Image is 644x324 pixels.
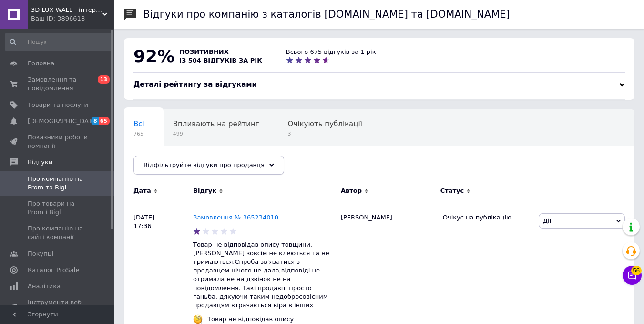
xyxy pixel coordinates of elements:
[179,48,229,55] span: позитивних
[288,130,362,137] span: 3
[173,130,259,137] span: 499
[623,266,642,285] button: Чат з покупцем56
[28,224,88,241] span: Про компанію на сайті компанії
[28,199,88,217] span: Про товари на Prom і Bigl
[443,213,532,222] div: Очікує на публікацію
[288,120,362,128] span: Очікують публікації
[341,187,362,195] span: Автор
[193,187,216,195] span: Відгук
[124,146,249,182] div: Опубліковані без коментаря
[28,101,88,109] span: Товари та послуги
[143,161,265,168] span: Відфільтруйте відгуки про продавця
[28,175,88,192] span: Про компанію на Prom та Bigl
[133,46,174,66] span: 92%
[98,75,110,84] span: 13
[28,117,98,125] span: [DEMOGRAPHIC_DATA]
[28,250,53,258] span: Покупці
[133,120,144,128] span: Всі
[133,80,625,90] div: Деталі рейтингу за відгуками
[28,133,88,150] span: Показники роботи компанії
[28,282,61,291] span: Аналітика
[205,315,296,324] div: Товар не відповідав опису
[28,266,79,274] span: Каталог ProSale
[31,6,102,14] span: 3D LUX WALL - інтернет-магазин декору для дому
[28,75,88,93] span: Замовлення та повідомлення
[31,14,114,23] div: Ваш ID: 3896618
[193,240,336,310] p: Товар не відповідав опису товщини,[PERSON_NAME] зовсім не клеються та не тримаються.Спроба зв'яза...
[28,298,88,315] span: Інструменти веб-майстра та SEO
[631,266,642,275] span: 56
[193,214,278,221] a: Замовлення № 365234010
[440,187,464,195] span: Статус
[143,9,510,20] h1: Відгуки про компанію з каталогів [DOMAIN_NAME] та [DOMAIN_NAME]
[173,120,259,128] span: Впливають на рейтинг
[91,117,99,125] span: 8
[179,57,262,64] span: із 504 відгуків за рік
[133,80,257,89] span: Деталі рейтингу за відгуками
[133,156,230,165] span: Опубліковані без комен...
[99,117,110,125] span: 65
[543,217,551,224] span: Дії
[286,48,376,56] div: Всього 675 відгуків за 1 рік
[133,187,151,195] span: Дата
[5,33,112,51] input: Пошук
[28,59,54,68] span: Головна
[133,130,144,137] span: 765
[193,314,203,324] img: :face_with_monocle:
[28,158,52,167] span: Відгуки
